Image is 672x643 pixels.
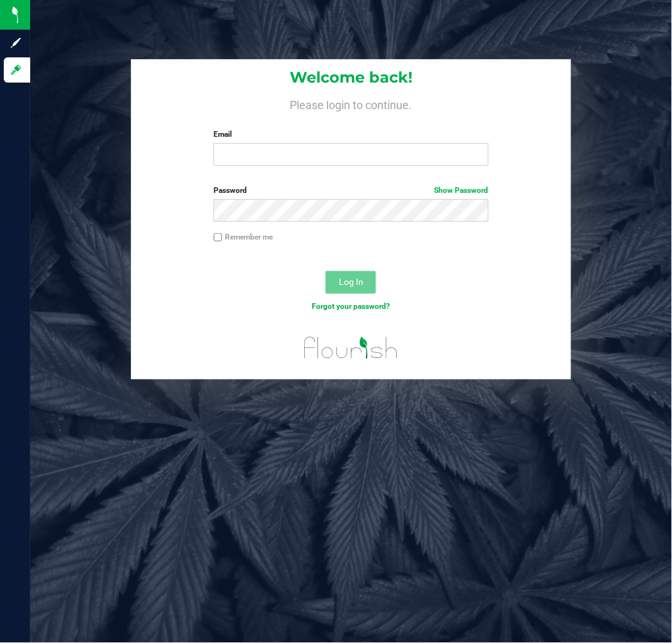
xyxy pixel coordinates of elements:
[214,231,273,243] label: Remember me
[214,129,488,140] label: Email
[9,37,22,49] inline-svg: Sign up
[214,233,222,242] input: Remember me
[131,96,571,111] h4: Please login to continue.
[214,186,247,195] span: Password
[9,64,22,76] inline-svg: Log in
[312,302,390,311] a: Forgot your password?
[435,186,489,195] a: Show Password
[339,277,363,287] span: Log In
[296,325,406,371] img: flourish_logo.svg
[131,69,571,86] h1: Welcome back!
[326,271,376,294] button: Log In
